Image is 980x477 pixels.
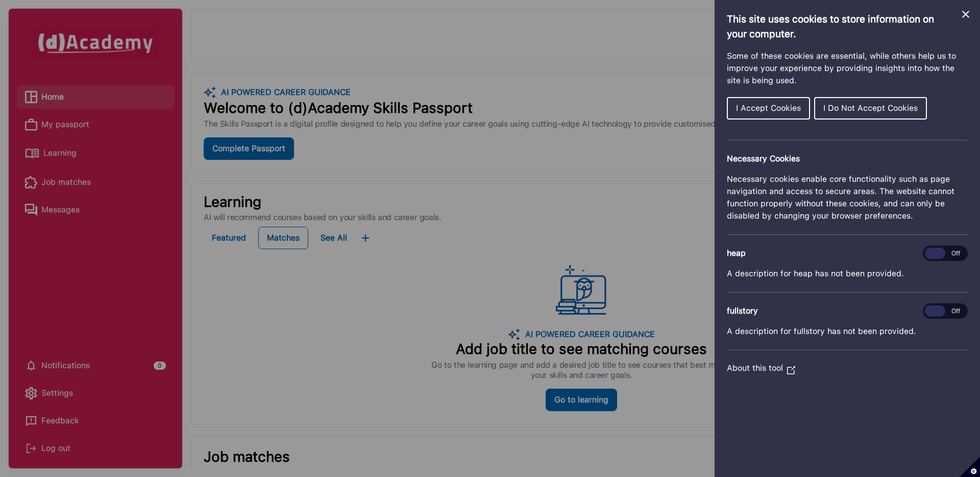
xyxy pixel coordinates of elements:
[736,103,801,113] span: I Accept Cookies
[727,12,968,42] h1: This site uses cookies to store information on your computer.
[727,247,968,259] h3: heap
[823,103,918,113] span: I Do Not Accept Cookies
[925,248,945,259] span: On
[945,248,966,259] span: Off
[727,363,795,373] a: About this tool
[814,97,927,120] button: I Do Not Accept Cookies
[727,325,968,338] p: A description for fullstory has not been provided.
[960,8,972,20] button: Close Cookie Control
[727,50,968,87] p: Some of these cookies are essential, while others help us to improve your experience by providing...
[727,305,968,317] h3: fullstory
[960,457,980,477] button: Set cookie preferences
[727,173,968,222] p: Necessary cookies enable core functionality such as page navigation and access to secure areas. T...
[945,305,966,317] span: Off
[727,153,968,165] h2: Necessary Cookies
[727,97,810,120] button: I Accept Cookies
[925,305,945,317] span: On
[727,268,968,280] p: A description for heap has not been provided.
